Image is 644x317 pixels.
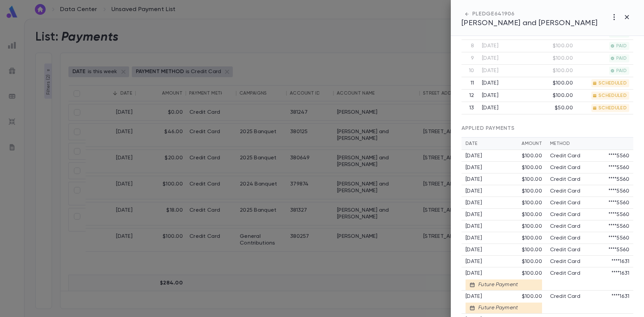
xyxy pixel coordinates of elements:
[466,188,522,195] div: [DATE]
[522,176,542,183] div: $100.00
[478,90,527,102] td: [DATE]
[462,90,478,102] th: 12
[528,65,577,77] td: $100.00
[462,52,478,65] th: 9
[550,293,580,300] p: Credit Card
[466,164,522,171] div: [DATE]
[462,40,478,52] th: 8
[522,293,542,300] div: $100.00
[550,235,580,242] p: Credit Card
[528,52,577,65] td: $100.00
[466,258,522,265] div: [DATE]
[475,281,518,288] div: Future Payment
[478,102,527,114] td: [DATE]
[462,102,478,114] th: 13
[550,258,580,265] p: Credit Card
[462,65,478,77] th: 10
[522,258,542,265] div: $100.00
[522,235,542,242] div: $100.00
[522,270,542,277] div: $100.00
[466,176,522,183] div: [DATE]
[550,270,580,277] p: Credit Card
[528,77,577,90] td: $100.00
[478,40,527,52] td: [DATE]
[462,77,478,90] th: 11
[528,90,577,102] td: $100.00
[466,293,522,300] div: [DATE]
[550,211,580,218] p: Credit Card
[528,102,577,114] td: $50.00
[462,19,598,27] span: [PERSON_NAME] and [PERSON_NAME]
[478,52,527,65] td: [DATE]
[466,200,522,206] div: [DATE]
[478,65,527,77] td: [DATE]
[596,105,629,111] span: SCHEDULED
[475,305,518,311] div: Future Payment
[522,164,542,171] div: $100.00
[462,126,515,131] span: APPLIED PAYMENTS
[550,247,580,253] p: Credit Card
[466,223,522,230] div: [DATE]
[522,247,542,253] div: $100.00
[466,141,522,146] div: Date
[466,211,522,218] div: [DATE]
[613,68,629,73] span: PAID
[466,235,522,242] div: [DATE]
[550,200,580,206] p: Credit Card
[466,270,522,277] div: [DATE]
[466,153,522,159] div: [DATE]
[478,77,527,90] td: [DATE]
[550,176,580,183] p: Credit Card
[546,138,633,150] th: Method
[462,11,598,17] div: PLEDGE 641906
[550,188,580,195] p: Credit Card
[522,188,542,195] div: $100.00
[613,56,629,61] span: PAID
[550,223,580,230] p: Credit Card
[528,40,577,52] td: $100.00
[466,247,522,253] div: [DATE]
[596,93,629,98] span: SCHEDULED
[522,211,542,218] div: $100.00
[596,81,629,86] span: SCHEDULED
[522,153,542,159] div: $100.00
[550,164,580,171] p: Credit Card
[522,223,542,230] div: $100.00
[522,200,542,206] div: $100.00
[613,43,629,49] span: PAID
[550,153,580,159] p: Credit Card
[522,141,542,146] div: Amount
